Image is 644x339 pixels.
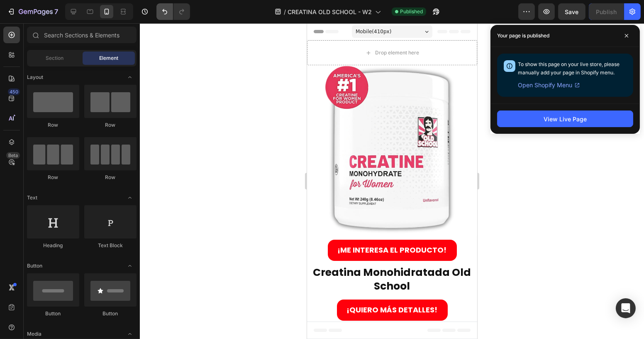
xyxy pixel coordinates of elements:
[518,61,620,76] span: To show this page on your live store, please manually add your page in Shopify menu.
[99,54,118,62] span: Element
[123,259,137,273] span: Toggle open
[27,174,79,181] div: Row
[565,8,579,15] span: Save
[27,330,41,338] span: Media
[27,74,43,81] span: Layout
[497,111,633,127] button: View Live Page
[544,115,587,123] div: View Live Page
[288,7,372,16] span: CREATINA OLD SCHOOL - W2
[27,310,79,317] div: Button
[596,7,617,16] div: Publish
[84,121,137,129] div: Row
[284,7,286,16] span: /
[8,88,20,95] div: 450
[54,7,58,17] p: 7
[616,298,636,318] div: Open Intercom Messenger
[558,3,585,20] button: Save
[123,191,137,204] span: Toggle open
[46,54,64,62] span: Section
[84,310,137,317] div: Button
[589,3,624,20] button: Publish
[400,8,423,15] span: Published
[27,242,79,249] div: Heading
[156,3,190,20] div: Undo/Redo
[6,152,20,159] div: Beta
[27,121,79,129] div: Row
[497,32,549,40] p: Your page is published
[123,71,137,84] span: Toggle open
[307,23,477,339] iframe: Design area
[27,27,137,43] input: Search Sections & Elements
[3,3,62,20] button: 7
[84,242,137,249] div: Text Block
[27,194,37,201] span: Text
[518,80,572,90] span: Open Shopify Menu
[27,262,42,270] span: Button
[84,174,137,181] div: Row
